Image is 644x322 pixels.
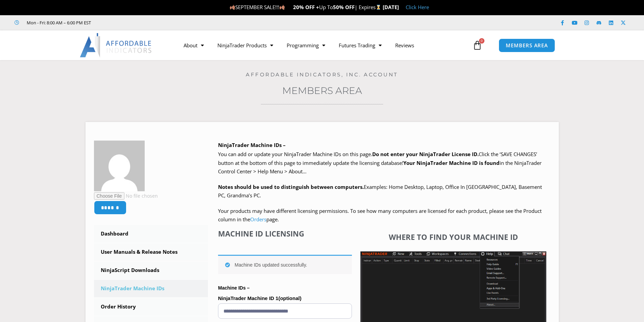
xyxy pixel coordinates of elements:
[94,298,208,316] a: Order History
[388,38,421,53] a: Reviews
[462,35,492,55] a: 0
[218,285,249,291] strong: Machine IDs –
[479,38,484,44] span: 0
[280,5,285,10] img: 🍂
[94,225,208,243] a: Dashboard
[218,207,542,223] span: Your products may have different licensing permissions. To see how many computers are licensed fo...
[94,280,208,297] a: NinjaTrader Machine IDs
[403,159,500,166] strong: Your NinjaTrader Machine ID is found
[218,183,542,199] span: Examples: Home Desktop, Laptop, Office In [GEOGRAPHIC_DATA], Basement PC, Grandma’s PC.
[94,243,208,261] a: User Manuals & Release Notes
[230,4,383,10] span: SEPTEMBER SALE!!! Up To | Expires
[177,38,471,53] nav: Menu
[278,295,301,301] span: (optional)
[376,5,381,10] img: ⌛
[218,255,352,274] div: Machine IDs updated successfully.
[25,19,91,27] span: Mon - Fri: 8:00 AM – 6:00 PM EST
[218,142,286,148] b: NinjaTrader Machine IDs –
[230,5,235,10] img: 🍂
[372,151,479,157] b: Do not enter your NinjaTrader License ID.
[280,38,332,53] a: Programming
[293,4,319,10] strong: 20% OFF +
[499,39,555,52] a: MEMBERS AREA
[360,232,546,241] h4: Where to find your Machine ID
[218,293,352,303] label: NinjaTrader Machine ID 1
[332,38,388,53] a: Futures Trading
[211,38,280,53] a: NinjaTrader Products
[383,4,399,10] strong: [DATE]
[246,71,398,78] a: Affordable Indicators, Inc. Account
[177,38,211,53] a: About
[506,43,548,48] span: MEMBERS AREA
[282,85,362,96] a: Members Area
[218,229,352,238] h4: Machine ID Licensing
[406,4,429,10] a: Click Here
[218,183,364,190] strong: Notes should be used to distinguish between computers.
[80,33,152,57] img: LogoAI | Affordable Indicators – NinjaTrader
[218,151,542,175] span: Click the ‘SAVE CHANGES’ button at the bottom of this page to immediately update the licensing da...
[94,141,145,191] img: 3e961ded3c57598c38b75bad42f30339efeb9c3e633a926747af0a11817a7dee
[250,216,266,223] a: Orders
[333,4,355,10] strong: 50% OFF
[94,262,208,279] a: NinjaScript Downloads
[218,151,372,157] span: You can add or update your NinjaTrader Machine IDs on this page.
[100,19,202,26] iframe: Customer reviews powered by Trustpilot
